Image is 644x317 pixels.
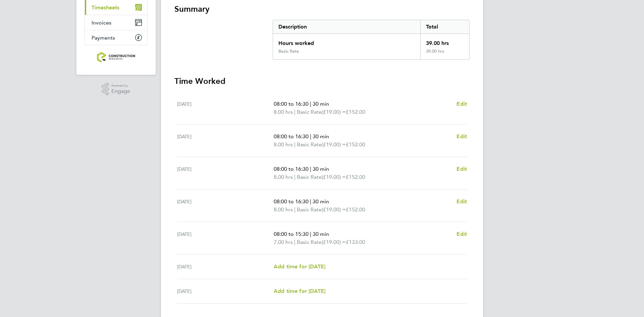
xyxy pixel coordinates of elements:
[274,287,325,295] a: Add time for [DATE]
[297,238,322,246] span: Basic Rate
[177,133,274,149] div: [DATE]
[313,133,329,140] span: 30 min
[85,52,148,63] a: Go to home page
[278,49,299,54] div: Basic Rate
[273,34,420,49] div: Hours worked
[274,101,309,107] span: 08:00 to 16:30
[313,198,329,205] span: 30 min
[457,133,467,140] span: Edit
[274,231,309,237] span: 08:00 to 15:30
[294,174,296,180] span: |
[297,108,322,116] span: Basic Rate
[310,101,311,107] span: |
[322,174,346,180] span: (£19.00) =
[92,19,111,26] span: Invoices
[274,174,293,180] span: 8.00 hrs
[274,206,293,213] span: 8.00 hrs
[97,52,136,63] img: construction-resources-logo-retina.png
[85,15,147,30] a: Invoices
[294,141,296,148] span: |
[297,141,322,149] span: Basic Rate
[313,101,329,107] span: 30 min
[294,239,296,245] span: |
[420,49,469,59] div: 39.00 hrs
[346,239,365,245] span: £133.00
[322,141,346,148] span: (£19.00) =
[274,109,293,115] span: 8.00 hrs
[457,231,467,237] span: Edit
[85,30,147,45] a: Payments
[457,100,467,108] a: Edit
[274,288,325,294] span: Add time for [DATE]
[346,141,365,148] span: £152.00
[174,4,470,14] h3: Summary
[457,133,467,141] a: Edit
[274,198,309,205] span: 08:00 to 16:30
[177,230,274,246] div: [DATE]
[297,206,322,214] span: Basic Rate
[322,206,346,213] span: (£19.00) =
[322,239,346,245] span: (£19.00) =
[346,206,365,213] span: £152.00
[457,166,467,172] span: Edit
[310,198,311,205] span: |
[274,239,293,245] span: 7.00 hrs
[457,198,467,205] span: Edit
[457,198,467,206] a: Edit
[313,166,329,172] span: 30 min
[310,231,311,237] span: |
[111,89,130,94] span: Engage
[322,109,346,115] span: (£19.00) =
[102,83,130,96] a: Powered byEngage
[457,230,467,238] a: Edit
[457,101,467,107] span: Edit
[273,20,420,34] div: Description
[273,20,470,60] div: Summary
[313,231,329,237] span: 30 min
[297,173,322,181] span: Basic Rate
[310,133,311,140] span: |
[274,263,325,271] a: Add time for [DATE]
[174,76,470,87] h3: Time Worked
[420,20,469,34] div: Total
[457,165,467,173] a: Edit
[294,206,296,213] span: |
[177,263,274,271] div: [DATE]
[92,4,119,11] span: Timesheets
[177,100,274,116] div: [DATE]
[274,133,309,140] span: 08:00 to 16:30
[177,198,274,214] div: [DATE]
[177,287,274,295] div: [DATE]
[274,263,325,270] span: Add time for [DATE]
[274,141,293,148] span: 8.00 hrs
[294,109,296,115] span: |
[111,83,130,89] span: Powered by
[420,34,469,49] div: 39.00 hrs
[346,109,365,115] span: £152.00
[92,35,115,41] span: Payments
[310,166,311,172] span: |
[346,174,365,180] span: £152.00
[177,165,274,181] div: [DATE]
[274,166,309,172] span: 08:00 to 16:30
